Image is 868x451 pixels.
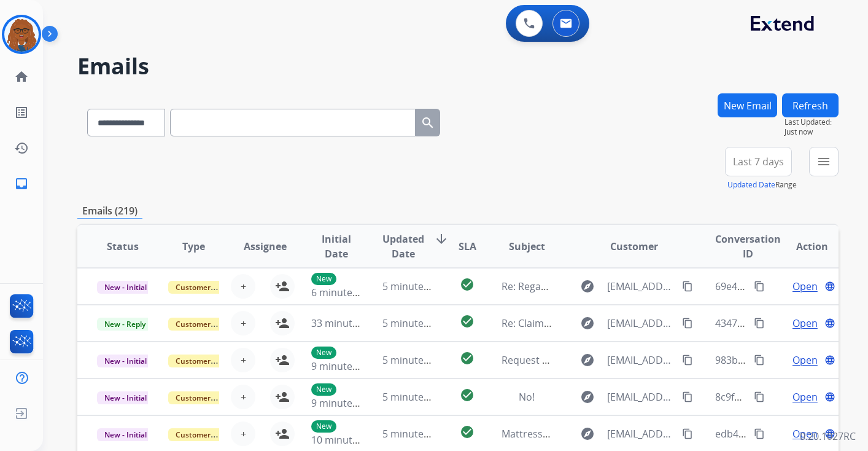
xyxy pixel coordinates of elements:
[727,180,775,190] button: Updated Date
[460,388,475,402] mat-icon: check_circle
[509,239,545,254] span: Subject
[733,159,784,164] span: Last 7 days
[231,274,255,299] button: +
[682,318,693,329] mat-icon: content_copy
[502,427,570,441] span: Mattress claim
[182,239,205,254] span: Type
[580,316,595,331] mat-icon: explore
[241,316,246,331] span: +
[792,353,818,367] span: Open
[168,318,248,331] span: Customer Support
[231,385,255,409] button: +
[382,232,424,261] span: Updated Date
[502,353,864,367] span: Request received] Resolve the issue and log your decision. ͏‌ ͏‌ ͏‌ ͏‌ ͏‌ ͏‌ ͏‌ ͏‌ ͏‌ ͏‌ ͏‌ ͏‌ ͏‌...
[97,318,153,331] span: New - Reply
[382,390,448,404] span: 5 minutes ago
[107,239,139,254] span: Status
[275,390,290,404] mat-icon: person_add
[682,428,693,439] mat-icon: content_copy
[580,353,595,367] mat-icon: explore
[382,427,448,441] span: 5 minutes ago
[824,355,835,366] mat-icon: language
[580,390,595,404] mat-icon: explore
[725,147,792,176] button: Last 7 days
[792,316,818,331] span: Open
[168,355,248,367] span: Customer Support
[754,428,765,439] mat-icon: content_copy
[77,203,142,219] p: Emails (219)
[580,279,595,294] mat-icon: explore
[715,232,781,261] span: Conversation ID
[14,141,29,155] mat-icon: history
[97,355,154,367] span: New - Initial
[231,422,255,446] button: +
[607,279,676,294] span: [EMAIL_ADDRESS][DOMAIN_NAME]
[682,391,693,402] mat-icon: content_copy
[785,117,839,127] span: Last Updated:
[275,426,290,441] mat-icon: person_add
[275,353,290,367] mat-icon: person_add
[824,318,835,329] mat-icon: language
[241,279,246,294] span: +
[519,390,535,404] span: No!
[311,383,336,396] p: New
[4,17,39,52] img: avatar
[792,390,818,404] span: Open
[231,348,255,372] button: +
[767,225,839,268] th: Action
[607,353,676,367] span: [EMAIL_ADDRESS][DOMAIN_NAME]
[502,280,797,293] span: Re: Regarding Your Inquiry [ ref:!00D1I02L1Qo.!500Uj0k3cvw:ref ]
[792,279,818,294] span: Open
[460,277,475,292] mat-icon: check_circle
[311,359,377,373] span: 9 minutes ago
[311,433,382,447] span: 10 minutes ago
[718,93,777,117] button: New Email
[77,54,839,79] h2: Emails
[580,426,595,441] mat-icon: explore
[782,93,839,117] button: Refresh
[97,391,154,404] span: New - Initial
[311,316,382,330] span: 33 minutes ago
[311,347,336,359] p: New
[241,390,246,404] span: +
[754,318,765,329] mat-icon: content_copy
[824,391,835,402] mat-icon: language
[824,428,835,439] mat-icon: language
[14,69,29,84] mat-icon: home
[14,176,29,191] mat-icon: inbox
[727,179,797,190] span: Range
[382,316,448,330] span: 5 minutes ago
[382,353,448,367] span: 5 minutes ago
[275,279,290,294] mat-icon: person_add
[311,420,336,433] p: New
[785,127,839,137] span: Just now
[420,116,435,130] mat-icon: search
[231,311,255,335] button: +
[14,105,29,120] mat-icon: list_alt
[241,426,246,441] span: +
[168,428,248,441] span: Customer Support
[97,281,154,294] span: New - Initial
[792,426,818,441] span: Open
[610,239,658,254] span: Customer
[460,314,475,329] mat-icon: check_circle
[800,429,856,444] p: 0.20.1027RC
[754,355,765,366] mat-icon: content_copy
[502,316,581,330] span: Re: Claim Update
[682,281,693,292] mat-icon: content_copy
[275,316,290,331] mat-icon: person_add
[168,391,248,404] span: Customer Support
[816,154,831,169] mat-icon: menu
[607,316,676,331] span: [EMAIL_ADDRESS][DOMAIN_NAME]
[241,353,246,367] span: +
[311,396,377,410] span: 9 minutes ago
[460,351,475,366] mat-icon: check_circle
[311,286,377,299] span: 6 minutes ago
[244,239,287,254] span: Assignee
[460,425,475,439] mat-icon: check_circle
[607,426,676,441] span: [EMAIL_ADDRESS][DOMAIN_NAME]
[168,281,248,294] span: Customer Support
[607,390,676,404] span: [EMAIL_ADDRESS][DOMAIN_NAME]
[754,281,765,292] mat-icon: content_copy
[97,428,154,441] span: New - Initial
